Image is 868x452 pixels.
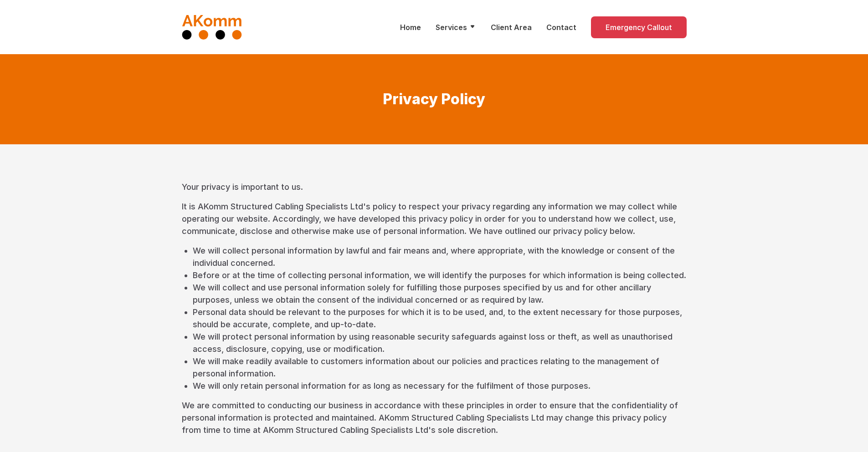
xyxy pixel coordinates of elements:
[182,181,687,193] p: Your privacy is important to us.
[182,399,687,436] p: We are committed to conducting our business in accordance with these principles in order to ensur...
[270,91,598,108] h1: Privacy Policy
[182,15,242,40] img: AKomm
[591,16,687,38] a: Emergency Callout
[400,22,421,33] a: Home
[193,380,687,392] li: We will only retain personal information for as long as necessary for the fulfilment of those pur...
[182,200,687,237] p: It is AKomm Structured Cabling Specialists Ltd's policy to respect your privacy regarding any inf...
[193,269,687,281] li: Before or at the time of collecting personal information, we will identify the purposes for which...
[193,244,687,269] li: We will collect personal information by lawful and fair means and, where appropriate, with the kn...
[436,22,476,33] a: Services
[193,355,687,380] li: We will make readily available to customers information about our policies and practices relating...
[193,306,687,330] li: Personal data should be relevant to the purposes for which it is to be used, and, to the extent n...
[193,281,687,306] li: We will collect and use personal information solely for fulfilling those purposes specified by us...
[193,330,687,355] li: We will protect personal information by using reasonable security safeguards against loss or thef...
[546,22,576,33] a: Contact
[491,22,532,33] a: Client Area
